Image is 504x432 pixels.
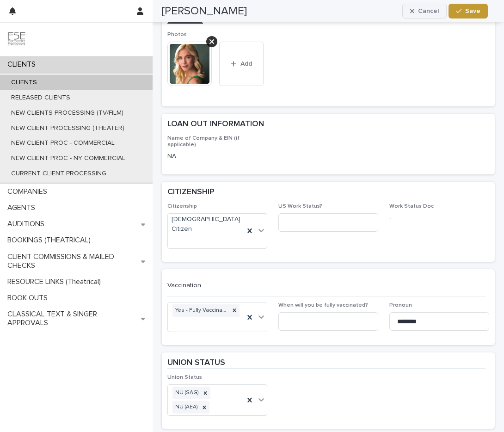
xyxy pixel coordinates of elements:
h2: UNION STATUS [167,358,225,368]
p: NEW CLIENT PROCESSING (THEATER) [4,124,132,132]
img: 9JgRvJ3ETPGCJDhvPVA5 [7,30,26,49]
span: Citizenship [167,204,197,209]
p: CURRENT CLIENT PROCESSING [4,170,114,178]
p: NEW CLIENTS PROCESSING (TV/FILM) [4,109,131,117]
h2: CITIZENSHIP [167,187,215,197]
p: CLIENTS [4,79,44,86]
span: Cancel [418,8,439,14]
button: Add [219,42,264,86]
span: Add [240,61,252,67]
p: CLIENTS [4,60,43,69]
div: NU (SAG) [172,387,200,399]
p: AGENTS [4,204,43,212]
span: Pronoun [389,302,412,308]
p: CLIENT COMMISSIONS & MAILED CHECKS [4,253,141,270]
span: Save [465,8,480,14]
span: Union Status [167,375,202,380]
button: Save [449,4,488,19]
h2: LOAN OUT INFORMATION [167,119,264,130]
p: RELEASED CLIENTS [4,94,78,102]
span: Work Status Doc [389,204,434,209]
p: - [389,213,489,223]
span: When will you be fully vaccinated? [278,302,368,308]
p: NA [167,152,267,161]
div: NU (AEA) [172,401,199,413]
p: RESOURCE LINKS (Theatrical) [4,278,108,286]
span: US Work Status? [278,204,322,209]
p: COMPANIES [4,187,55,196]
div: Yes - Fully Vaccinated [172,304,229,317]
span: Photos [167,32,187,37]
span: [DEMOGRAPHIC_DATA] Citizen [172,215,240,234]
p: CLASSICAL TEXT & SINGER APPROVALS [4,310,141,327]
span: Name of Company & EIN (if applicable) [167,136,240,148]
h2: [PERSON_NAME] [162,5,247,18]
p: BOOKINGS (THEATRICAL) [4,236,98,245]
p: NEW CLIENT PROC - COMMERCIAL [4,139,122,147]
p: AUDITIONS [4,220,52,228]
p: BOOK OUTS [4,294,55,302]
p: NEW CLIENT PROC - NY COMMERCIAL [4,154,133,162]
p: Vaccination [167,281,486,290]
button: Cancel [402,4,447,19]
